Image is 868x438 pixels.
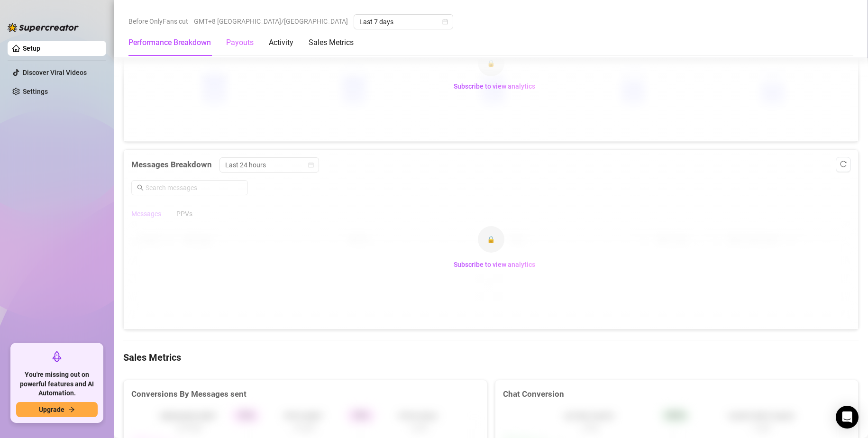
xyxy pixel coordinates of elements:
[68,406,75,413] span: arrow-right
[51,351,63,362] span: rocket
[226,37,254,48] div: Payouts
[269,37,293,48] div: Activity
[123,351,859,364] h4: Sales Metrics
[478,226,504,253] div: 🔒
[23,69,87,76] a: Discover Viral Videos
[16,370,98,398] span: You're missing out on powerful features and AI Automation.
[454,261,535,268] span: Subscribe to view analytics
[23,88,48,95] a: Settings
[478,50,504,76] div: 🔒
[8,23,79,32] img: logo-BBDzfeDw.svg
[446,257,543,272] button: Subscribe to view analytics
[23,45,40,52] a: Setup
[359,15,448,29] span: Last 7 days
[39,406,64,413] span: Upgrade
[454,82,535,90] span: Subscribe to view analytics
[442,19,448,25] span: calendar
[194,14,348,28] span: GMT+8 [GEOGRAPHIC_DATA]/[GEOGRAPHIC_DATA]
[128,37,211,48] div: Performance Breakdown
[16,402,98,417] button: Upgradearrow-right
[309,37,354,48] div: Sales Metrics
[446,79,543,94] button: Subscribe to view analytics
[836,406,859,429] div: Open Intercom Messenger
[128,14,188,28] span: Before OnlyFans cut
